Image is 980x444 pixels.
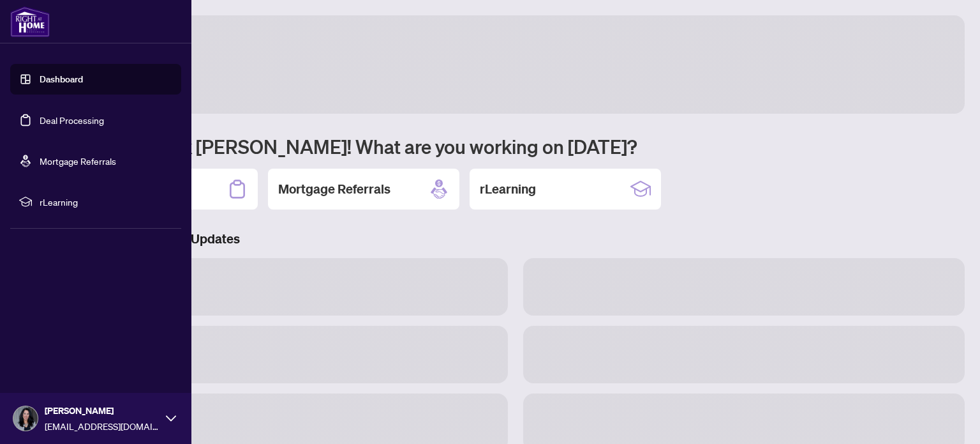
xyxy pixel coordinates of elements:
a: Deal Processing [40,114,104,126]
span: rLearning [40,195,172,209]
a: Dashboard [40,73,83,85]
img: logo [10,6,50,37]
h3: Brokerage & Industry Updates [66,230,965,248]
a: Mortgage Referrals [40,155,116,167]
h1: Welcome back [PERSON_NAME]! What are you working on [DATE]? [66,134,965,158]
span: [EMAIL_ADDRESS][DOMAIN_NAME] [45,419,160,433]
h2: rLearning [480,180,536,198]
span: [PERSON_NAME] [45,404,160,418]
img: Profile Icon [13,406,38,431]
h2: Mortgage Referrals [278,180,390,198]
